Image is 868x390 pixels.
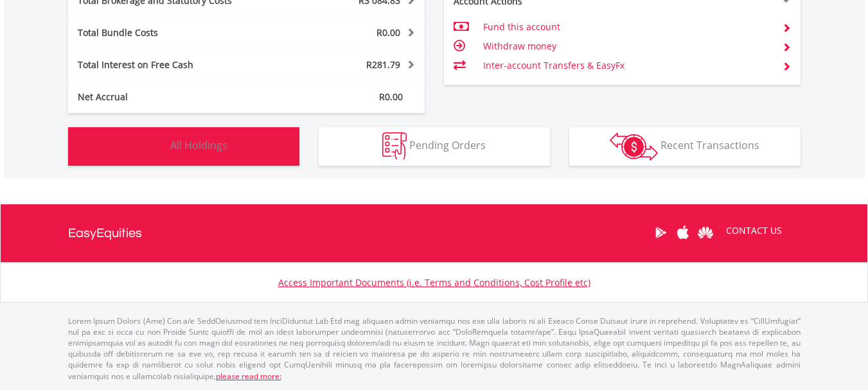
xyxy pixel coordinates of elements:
[376,26,400,39] span: R0.00
[483,56,772,75] td: Inter-account Transfers & EasyFx
[650,213,672,253] a: Google Play
[610,132,658,161] img: transactions-zar-wht.png
[68,26,276,39] div: Total Bundle Costs
[379,91,403,103] span: R0.00
[68,127,299,166] button: All Holdings
[660,138,759,152] span: Recent Transactions
[409,138,486,152] span: Pending Orders
[68,91,276,103] div: Net Accrual
[569,127,801,166] button: Recent Transactions
[68,315,801,382] p: Lorem Ipsum Dolors (Ame) Con a/e SeddOeiusmod tem InciDiduntut Lab Etd mag aliquaen admin veniamq...
[170,138,227,152] span: All Holdings
[278,276,590,288] a: Access Important Documents (i.e. Terms and Conditions, Cost Profile etc)
[717,213,791,249] a: CONTACT US
[319,127,550,166] button: Pending Orders
[366,58,400,71] span: R281.79
[382,132,407,160] img: pending_instructions-wht.png
[68,58,276,71] div: Total Interest on Free Cash
[695,213,717,253] a: Huawei
[68,204,142,262] a: EasyEquities
[672,213,695,253] a: Apple
[483,17,772,37] td: Fund this account
[483,37,772,56] td: Withdraw money
[216,371,281,382] a: please read more:
[140,132,168,160] img: holdings-wht.png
